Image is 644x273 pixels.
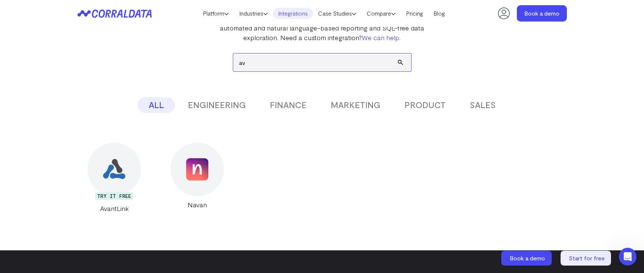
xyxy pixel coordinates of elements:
button: ENGINEERING [177,97,257,113]
img: Navan [186,158,208,181]
button: PRODUCT [393,97,457,113]
a: Navan Navan [161,143,234,213]
span: Start for free [569,254,605,261]
p: Instantly connect 500+ data sources to understand and act on your data with automated and natural... [205,13,439,42]
img: AvantLink [103,159,125,179]
span: Book a demo [510,254,545,261]
button: MARKETING [320,97,392,113]
a: AvantLink TRY IT FREE AvantLink [77,143,151,213]
div: Navan [161,200,234,209]
a: Start for free [561,251,612,266]
a: Platform [198,8,234,19]
div: AvantLink [77,204,151,213]
a: Case Studies [313,8,361,19]
div: TRY IT FREE [95,192,133,200]
a: Pricing [401,8,428,19]
a: Blog [428,8,450,19]
button: FINANCE [259,97,318,113]
a: Book a demo [501,251,553,266]
iframe: Intercom live chat [619,248,637,266]
a: Industries [234,8,273,19]
button: ALL [138,97,175,113]
a: We can help. [362,33,401,42]
a: Book a demo [517,5,567,22]
input: Search data sources [233,53,411,71]
a: Compare [361,8,401,19]
a: Integrations [273,8,313,19]
button: SALES [459,97,507,113]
